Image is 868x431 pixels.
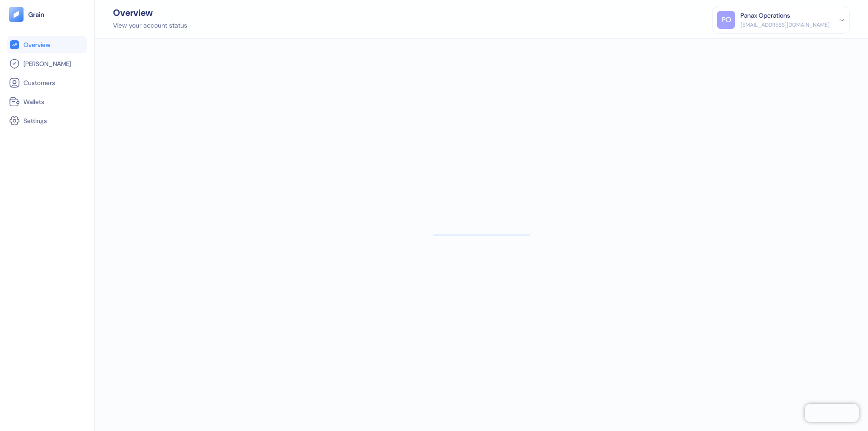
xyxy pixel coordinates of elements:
iframe: Chatra live chat [805,404,859,422]
a: Overview [9,39,85,50]
a: Customers [9,77,85,88]
div: View your account status [113,21,187,30]
span: Wallets [24,97,44,106]
div: Overview [113,8,187,17]
div: PO [717,11,735,29]
span: Customers [24,78,55,87]
a: [PERSON_NAME] [9,58,85,69]
div: Panax Operations [741,11,790,20]
a: Settings [9,115,85,126]
a: Wallets [9,96,85,107]
span: [PERSON_NAME] [24,59,71,68]
div: [EMAIL_ADDRESS][DOMAIN_NAME] [741,21,830,29]
span: Overview [24,40,50,49]
img: logo [28,11,45,18]
img: logo-tablet-V2.svg [9,7,24,22]
span: Settings [24,116,47,125]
